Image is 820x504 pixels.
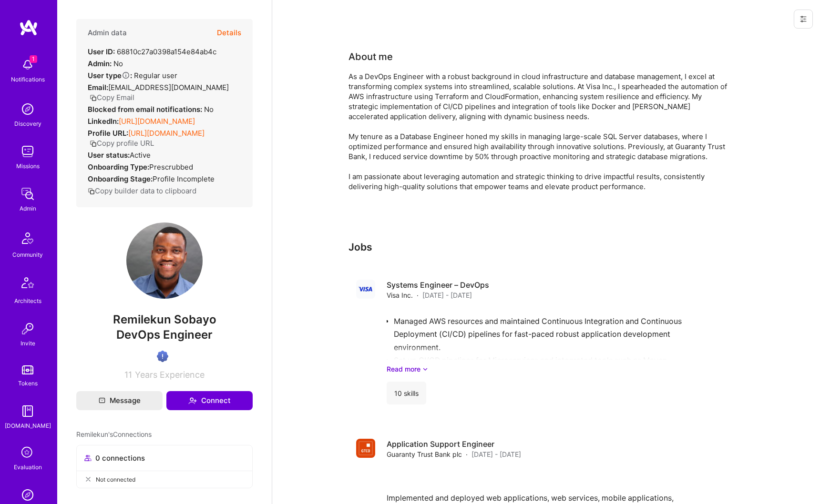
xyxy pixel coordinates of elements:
[348,241,744,253] h3: Jobs
[18,184,37,203] img: admin teamwork
[14,296,41,306] div: Architects
[88,117,119,126] strong: LinkedIn:
[20,338,35,348] div: Invite
[119,117,195,126] a: [URL][DOMAIN_NAME]
[116,328,213,342] span: DevOps Engineer
[88,129,128,138] strong: Profile URL:
[149,162,193,171] span: prescrubbed
[90,138,154,148] button: Copy profile URL
[20,203,36,213] div: Admin
[387,439,521,449] h4: Application Support Engineer
[88,188,95,195] i: icon Copy
[88,47,216,57] div: 68810c27a0398a154e84ab4c
[188,396,197,405] i: icon Connect
[96,474,135,484] span: Not connected
[11,74,45,84] div: Notifications
[126,222,203,299] img: User Avatar
[124,370,132,380] span: 11
[356,439,375,458] img: Company logo
[14,119,41,129] div: Discovery
[108,83,229,92] span: [EMAIL_ADDRESS][DOMAIN_NAME]
[88,186,196,196] button: Copy builder data to clipboard
[14,462,42,472] div: Evaluation
[387,280,489,290] h4: Systems Engineer – DevOps
[99,397,105,404] i: icon Mail
[122,71,130,80] i: Help
[356,280,375,299] img: Company logo
[12,250,43,260] div: Community
[18,142,37,161] img: teamwork
[387,290,413,300] span: Visa Inc.
[88,151,130,160] strong: User status:
[30,55,37,63] span: 1
[18,100,37,119] img: discovery
[471,449,521,459] span: [DATE] - [DATE]
[348,50,393,64] div: About me
[90,94,97,101] i: icon Copy
[90,92,134,102] button: Copy Email
[166,391,253,410] button: Connect
[88,59,123,69] div: No
[153,174,215,183] span: Profile Incomplete
[84,454,92,462] i: icon Collaborator
[88,71,132,80] strong: User type :
[387,382,426,404] div: 10 skills
[16,273,39,296] img: Architects
[417,290,419,300] span: ·
[387,364,737,374] a: Read more
[90,140,97,147] i: icon Copy
[18,402,37,421] img: guide book
[88,29,127,37] h4: Admin data
[18,378,38,388] div: Tokens
[466,449,468,459] span: ·
[22,365,33,374] img: tokens
[76,391,163,410] button: Message
[76,445,253,488] button: 0 connectionsNot connected
[128,129,205,138] a: [URL][DOMAIN_NAME]
[157,351,168,362] img: High Potential User
[422,290,472,300] span: [DATE] - [DATE]
[422,364,428,374] i: icon ArrowDownSecondaryDark
[16,227,39,250] img: Community
[76,429,152,439] span: Remilekun's Connections
[76,312,253,327] span: Remilekun Sobayo
[88,174,153,183] strong: Onboarding Stage:
[130,151,151,160] span: Active
[18,319,37,338] img: Invite
[88,104,214,114] div: No
[88,47,115,56] strong: User ID:
[88,83,108,92] strong: Email:
[387,449,462,459] span: Guaranty Trust Bank plc
[18,55,37,74] img: bell
[88,71,177,81] div: Regular user
[5,421,51,431] div: [DOMAIN_NAME]
[217,19,241,47] button: Details
[16,161,40,171] div: Missions
[88,59,112,68] strong: Admin:
[88,105,204,114] strong: Blocked from email notifications:
[348,71,730,192] div: As a DevOps Engineer with a robust background in cloud infrastructure and database management, I ...
[19,444,37,462] i: icon SelectionTeam
[88,162,149,171] strong: Onboarding Type:
[84,475,92,483] i: icon CloseGray
[135,370,205,380] span: Years Experience
[19,19,38,36] img: logo
[95,453,145,463] span: 0 connections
